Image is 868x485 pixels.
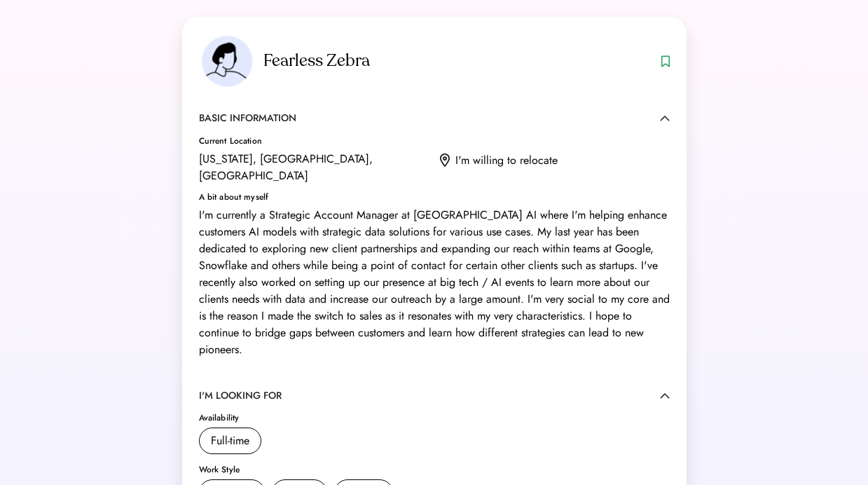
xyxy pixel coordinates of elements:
[199,34,255,89] img: employer-headshot-placeholder.png
[455,152,558,169] div: I'm willing to relocate
[199,207,670,358] div: I'm currently a Strategic Account Manager at [GEOGRAPHIC_DATA] AI where I'm helping enhance custo...
[199,137,429,145] div: Current Location
[211,432,249,449] div: Full-time
[199,193,670,201] div: A bit about myself
[199,414,670,422] div: Availability
[199,465,670,474] div: Work Style
[660,392,670,399] img: caret-up.svg
[199,389,282,403] div: I'M LOOKING FOR
[199,111,296,125] div: BASIC INFORMATION
[661,55,670,67] img: bookmark.svg
[660,115,670,121] img: caret-up.svg
[199,151,429,184] div: [US_STATE], [GEOGRAPHIC_DATA], [GEOGRAPHIC_DATA]
[263,50,653,72] div: Fearless Zebra
[440,153,450,168] img: location.svg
